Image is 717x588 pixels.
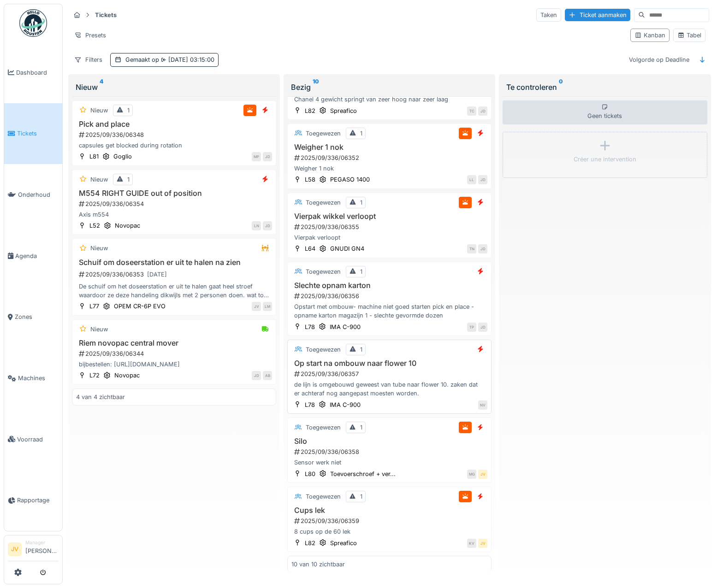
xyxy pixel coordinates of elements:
a: Dashboard [4,42,62,103]
span: Voorraad [17,435,59,444]
div: Toegewezen [306,267,341,276]
div: Toevoerschroef + ver... [330,470,396,478]
div: bijbestellen: [URL][DOMAIN_NAME] [76,360,272,369]
div: 1 [360,492,362,501]
h3: Silo [291,437,487,446]
span: Dashboard [16,68,59,77]
div: capsules get blocked during rotation [76,141,272,150]
div: 2025/09/336/06357 [293,370,487,378]
div: JD [263,152,272,161]
div: Toegewezen [306,423,341,432]
div: AB [263,371,272,380]
div: 1 [127,175,130,184]
div: 2025/09/336/06354 [78,200,272,208]
div: Goglio [113,152,132,161]
span: Machines [18,374,59,382]
div: IMA C-900 [330,323,361,331]
div: Gemaakt op [125,55,214,64]
li: JV [8,542,22,556]
div: IMA C-900 [330,400,361,409]
div: Toegewezen [306,198,341,207]
div: KV [467,539,476,548]
span: Onderhoud [18,190,59,199]
div: 2025/09/336/06352 [293,153,487,162]
h3: Op start na ombouw naar flower 10 [291,359,487,368]
div: 1 [127,106,130,115]
div: Te controleren [506,82,703,93]
div: Spreafico [330,539,357,547]
div: L81 [89,152,99,161]
div: JD [263,221,272,230]
div: Nieuw [90,244,108,253]
span: Tickets [17,129,59,138]
div: 2025/09/336/06348 [78,130,272,139]
strong: Tickets [91,11,120,19]
div: JD [478,244,487,253]
div: NV [478,400,487,410]
div: Nieuw [90,325,108,334]
div: 2025/09/336/06356 [293,292,487,300]
h3: Weigher 1 nok [291,143,487,152]
div: Taken [536,8,561,22]
div: Presets [70,29,110,42]
div: L58 [305,175,315,184]
div: Toegewezen [306,492,341,501]
div: 4 van 4 zichtbaar [76,393,125,401]
span: Rapportage [17,496,59,505]
li: [PERSON_NAME] [25,539,59,559]
div: Manager [25,539,59,546]
div: Novopac [115,221,140,230]
div: OPEM CR-6P EVO [114,302,166,311]
h3: Riem novopac central mover [76,339,272,347]
div: 1 [360,267,362,276]
div: Opstart met ombouw- machine niet goed starten pick en place - opname karton magazijn 1 - slechte ... [291,302,487,320]
div: JD [252,371,261,380]
div: Kanban [634,31,665,40]
a: Zones [4,287,62,348]
div: Nieuw [90,106,108,115]
div: Vierpak verloopt [291,233,487,242]
div: Weigher 1 nok [291,164,487,173]
a: JV Manager[PERSON_NAME] [8,539,59,561]
div: GNUDI GN4 [330,244,364,253]
div: De schuif om het doseerstation er uit te halen gaat heel stroef waardoor ze deze handeling dikwij... [76,282,272,300]
div: L82 [305,106,315,115]
div: TP [467,323,476,332]
div: Filters [70,53,107,66]
div: L64 [305,244,315,253]
div: Tabel [677,31,701,40]
div: Volgorde op Deadline [625,53,693,66]
div: 2025/09/336/06355 [293,223,487,231]
div: Sensor werk niet [291,458,487,467]
div: 2025/09/336/06353 [78,269,272,280]
div: 2025/09/336/06358 [293,447,487,456]
div: PEGASO 1400 [330,175,370,184]
a: Onderhoud [4,164,62,225]
div: 8 cups op de 60 lek [291,527,487,536]
div: LM [263,302,272,311]
div: Toegewezen [306,129,341,138]
div: L80 [305,470,315,478]
div: Spreafico [330,106,357,115]
div: L52 [89,221,100,230]
div: L82 [305,539,315,547]
div: JD [478,175,487,184]
div: 1 [360,198,362,207]
div: L77 [89,302,99,311]
div: Toegewezen [306,345,341,354]
sup: 10 [313,82,319,93]
a: Machines [4,347,62,409]
h3: Vierpak wikkel verloopt [291,212,487,221]
div: Nieuw [76,82,273,93]
div: MP [252,152,261,161]
div: Ticket aanmaken [565,9,630,21]
h3: M554 RIGHT GUIDE out of position [76,189,272,198]
span: Zones [15,312,59,321]
div: 1 [360,345,362,354]
div: TN [467,244,476,253]
div: JD [478,106,487,116]
div: 1 [360,129,362,138]
span: [DATE] 03:15:00 [159,56,214,63]
a: Rapportage [4,470,62,531]
h3: Slechte opnam karton [291,281,487,290]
